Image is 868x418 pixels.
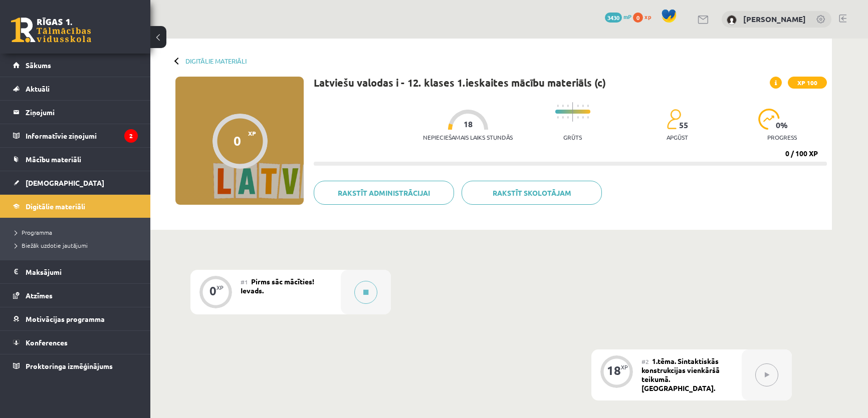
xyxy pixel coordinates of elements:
[13,148,138,171] a: Mācību materiāli
[788,77,827,89] span: XP 100
[26,124,138,147] legend: Informatīvie ziņojumi
[13,284,138,307] a: Atzīmes
[644,13,651,21] span: xp
[667,109,681,130] img: students-c634bb4e5e11cddfef0936a35e636f08e4e9abd3cc4e673bd6f9a4125e45ecb1.svg
[241,277,314,295] span: Pirms sāc mācīties! Ievads.
[577,116,578,119] img: icon-short-line-57e1e144782c952c97e751825c79c345078a6d821885a25fce030b3d8c18986b.svg
[15,228,140,237] a: Programma
[605,13,622,23] span: 3430
[26,101,138,124] legend: Ziņojumi
[607,366,621,375] div: 18
[743,14,806,24] a: [PERSON_NAME]
[641,357,649,365] span: #2
[314,77,606,89] h1: Latviešu valodas i - 12. klases 1.ieskaites mācību materiāls (c)
[621,364,628,370] div: XP
[13,195,138,218] a: Digitālie materiāli
[567,105,568,107] img: icon-short-line-57e1e144782c952c97e751825c79c345078a6d821885a25fce030b3d8c18986b.svg
[423,134,513,141] p: Nepieciešamais laiks stundās
[314,181,454,205] a: Rakstīt administrācijai
[13,171,138,194] a: [DEMOGRAPHIC_DATA]
[15,241,88,249] span: Biežāk uzdotie jautājumi
[26,361,113,370] span: Proktoringa izmēģinājums
[13,307,138,330] a: Motivācijas programma
[26,260,138,283] legend: Maksājumi
[464,120,473,129] span: 18
[13,77,138,100] a: Aktuāli
[567,116,568,119] img: icon-short-line-57e1e144782c952c97e751825c79c345078a6d821885a25fce030b3d8c18986b.svg
[241,278,248,286] span: #1
[13,260,138,283] a: Maksājumi
[124,129,138,143] i: 2
[667,134,688,141] p: apgūst
[577,105,578,107] img: icon-short-line-57e1e144782c952c97e751825c79c345078a6d821885a25fce030b3d8c18986b.svg
[26,338,68,347] span: Konferences
[563,134,582,141] p: Grūts
[185,57,247,65] a: Digitālie materiāli
[557,105,558,107] img: icon-short-line-57e1e144782c952c97e751825c79c345078a6d821885a25fce030b3d8c18986b.svg
[13,124,138,147] a: Informatīvie ziņojumi2
[582,116,583,119] img: icon-short-line-57e1e144782c952c97e751825c79c345078a6d821885a25fce030b3d8c18986b.svg
[562,105,563,107] img: icon-short-line-57e1e144782c952c97e751825c79c345078a6d821885a25fce030b3d8c18986b.svg
[776,121,788,130] span: 0 %
[15,241,140,250] a: Biežāk uzdotie jautājumi
[11,18,91,43] a: Rīgas 1. Tālmācības vidusskola
[26,314,105,323] span: Motivācijas programma
[562,116,563,119] img: icon-short-line-57e1e144782c952c97e751825c79c345078a6d821885a25fce030b3d8c18986b.svg
[13,54,138,77] a: Sākums
[26,291,53,300] span: Atzīmes
[641,356,720,392] span: 1.tēma. Sintaktiskās konstrukcijas vienkāršā teikumā. [GEOGRAPHIC_DATA].
[216,285,224,290] div: XP
[26,61,51,70] span: Sākums
[727,15,737,25] img: Stīvens Kuzmenko
[582,105,583,107] img: icon-short-line-57e1e144782c952c97e751825c79c345078a6d821885a25fce030b3d8c18986b.svg
[13,101,138,124] a: Ziņojumi
[462,181,602,205] a: Rakstīt skolotājam
[26,155,81,164] span: Mācību materiāli
[557,116,558,119] img: icon-short-line-57e1e144782c952c97e751825c79c345078a6d821885a25fce030b3d8c18986b.svg
[758,109,780,130] img: icon-progress-161ccf0a02000e728c5f80fcf4c31c7af3da0e1684b2b1d7c360e028c24a22f1.svg
[587,116,588,119] img: icon-short-line-57e1e144782c952c97e751825c79c345078a6d821885a25fce030b3d8c18986b.svg
[633,13,656,21] a: 0 xp
[26,84,50,93] span: Aktuāli
[587,105,588,107] img: icon-short-line-57e1e144782c952c97e751825c79c345078a6d821885a25fce030b3d8c18986b.svg
[234,133,241,148] div: 0
[13,354,138,377] a: Proktoringa izmēģinājums
[679,121,688,130] span: 55
[605,13,631,21] a: 3430 mP
[572,102,573,122] img: icon-long-line-d9ea69661e0d244f92f715978eff75569469978d946b2353a9bb055b3ed8787d.svg
[248,130,256,137] span: XP
[209,286,216,295] div: 0
[13,331,138,354] a: Konferences
[15,228,52,236] span: Programma
[633,13,643,23] span: 0
[767,134,797,141] p: progress
[26,202,85,211] span: Digitālie materiāli
[26,178,104,187] span: [DEMOGRAPHIC_DATA]
[623,13,631,21] span: mP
